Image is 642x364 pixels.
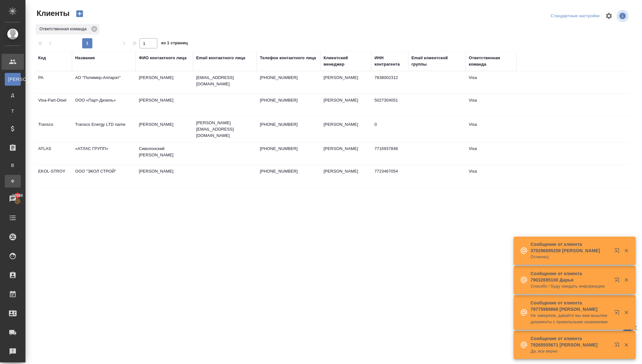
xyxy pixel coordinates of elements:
td: [PERSON_NAME] [320,142,371,165]
td: 7716937848 [371,142,408,165]
p: [EMAIL_ADDRESS][DOMAIN_NAME] [196,75,253,87]
p: [PHONE_NUMBER] [260,75,317,81]
td: [PERSON_NAME] [136,94,193,116]
span: из 1 страниц [161,39,188,48]
td: [PERSON_NAME] [320,165,371,187]
p: [PHONE_NUMBER] [260,97,317,103]
div: Email контактного лица [196,55,245,61]
a: 10986 [2,191,24,207]
td: 7723467054 [371,165,408,187]
td: Visa [466,94,517,116]
div: Ответственная команда [469,55,513,68]
p: Сообщение от клиента 79265555671 [PERSON_NAME] [531,335,610,348]
div: split button [549,11,601,21]
td: Visa [466,142,517,165]
td: [PERSON_NAME] [320,118,371,140]
td: ООО «Парт-Дизель» [72,94,136,116]
div: ФИО контактного лица [139,55,187,61]
span: Настроить таблицу [601,8,617,24]
div: Ответственная команда [36,24,99,34]
td: Transco Energy LTD name [72,118,136,140]
td: PA [35,71,72,94]
p: [PHONE_NUMBER] [260,121,317,128]
td: Сиволонский [PERSON_NAME] [136,142,193,165]
div: ИНН контрагента [374,55,405,68]
p: Спасибо ! Буду ожидать информацию [531,283,610,289]
p: [PERSON_NAME][EMAIL_ADDRESS][DOMAIN_NAME] [196,120,253,139]
span: Т [8,108,18,114]
p: Да, все верно [531,348,610,354]
p: [PHONE_NUMBER] [260,168,317,175]
td: EKOL-STROY [35,165,72,187]
button: Закрыть [620,248,633,253]
button: Закрыть [620,310,633,315]
button: Открыть в новой вкладке [610,306,626,321]
td: ООО "ЭКОЛ СТРОЙ" [72,165,136,187]
button: Закрыть [620,277,633,283]
td: [PERSON_NAME] [320,94,371,116]
div: Код [38,55,46,61]
span: Посмотреть информацию [617,10,630,22]
td: АО "Полимер-Аппарат" [72,71,136,94]
span: В [8,162,18,168]
p: Не заверяем, давайте мы вам вышлем документы с правильными названиями [531,312,610,325]
p: Сообщение от клиента 375296695259 [PERSON_NAME] [531,241,610,254]
a: В [5,159,21,172]
td: [PERSON_NAME] [136,71,193,94]
a: Ф [5,175,21,188]
td: Visa-Part-Disel [35,94,72,116]
span: [PERSON_NAME] [8,76,18,82]
td: [PERSON_NAME] [136,118,193,140]
a: Т [5,105,21,118]
span: Д [8,92,18,98]
p: [PHONE_NUMBER] [260,146,317,152]
span: Ф [8,178,18,184]
div: Клиентский менеджер [324,55,368,68]
span: Клиенты [35,8,69,18]
p: Сообщение от клиента 79775989868 [PERSON_NAME] [531,300,610,312]
td: Transco [35,118,72,140]
div: Email клиентской группы [411,55,462,68]
td: Visa [466,71,517,94]
p: Отлично) [531,254,610,260]
td: 7838002312 [371,71,408,94]
td: [PERSON_NAME] [320,71,371,94]
td: Visa [466,118,517,140]
td: ATLAS [35,142,72,165]
p: Сообщение от клиента 79032695100 Дарья [531,270,610,283]
td: «АТЛАС ГРУПП» [72,142,136,165]
div: Название [75,55,95,61]
button: Открыть в новой вкладке [610,274,626,289]
button: Открыть в новой вкладке [610,244,626,260]
button: Открыть в новой вкладке [610,339,626,354]
div: Телефон контактного лица [260,55,316,61]
span: 10986 [8,192,27,199]
td: 0 [371,118,408,140]
a: [PERSON_NAME] [5,73,21,86]
p: Ответственная команда [39,26,89,32]
button: Создать [72,8,87,19]
td: Visa [466,165,517,187]
td: 5027304051 [371,94,408,116]
td: [PERSON_NAME] [136,165,193,187]
a: Д [5,89,21,102]
button: Закрыть [620,342,633,348]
